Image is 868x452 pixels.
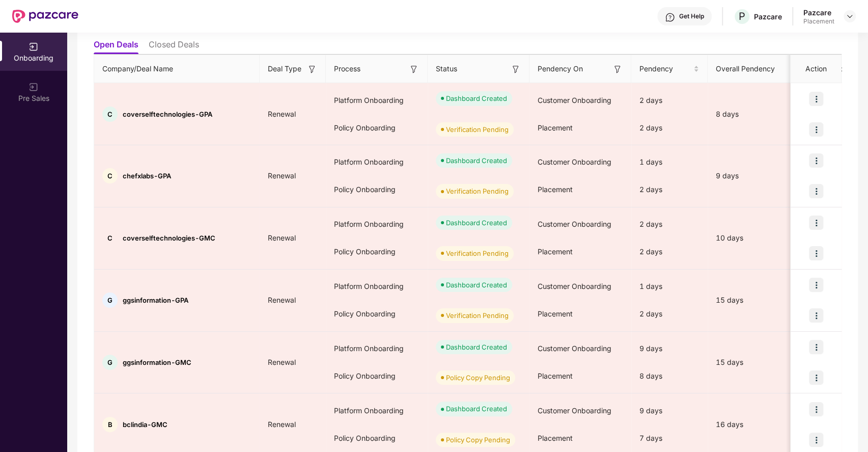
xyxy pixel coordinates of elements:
img: icon [809,122,823,137]
span: Placement [538,309,573,318]
img: icon [809,370,823,385]
span: Pendency On [538,63,583,74]
div: 9 days [631,335,708,362]
span: Placement [538,434,573,442]
span: Placement [538,185,573,194]
div: Policy Onboarding [326,176,428,203]
div: Platform Onboarding [326,210,428,238]
span: Placement [538,247,573,256]
div: Verification Pending [446,124,509,135]
div: 1 days [631,148,708,176]
div: 8 days [631,362,708,390]
div: Policy Onboarding [326,362,428,390]
span: P [739,10,745,22]
div: 10 days [708,232,794,244]
div: 1 days [631,273,708,300]
div: 15 days [708,357,794,368]
div: Pazcare [754,12,782,21]
span: Placement [538,371,573,380]
span: Customer Onboarding [538,220,611,228]
div: Platform Onboarding [326,335,428,362]
span: Renewal [260,233,304,242]
div: 9 days [631,397,708,424]
span: coverselftechnologies-GPA [123,110,212,118]
img: icon [809,340,823,354]
div: 16 days [708,419,794,430]
div: Policy Onboarding [326,424,428,452]
div: 2 days [631,238,708,265]
span: ggsinformation-GMC [123,358,191,366]
div: Dashboard Created [446,342,507,352]
li: Open Deals [94,39,138,54]
div: 8 days [708,109,794,120]
span: bclindia-GMC [123,420,167,429]
div: Policy Onboarding [326,114,428,142]
div: G [102,355,118,370]
div: 7 days [631,424,708,452]
span: Renewal [260,171,304,180]
span: Customer Onboarding [538,282,611,290]
th: Action [791,55,842,83]
span: Renewal [260,358,304,366]
span: coverselftechnologies-GMC [123,234,215,242]
div: 2 days [631,176,708,203]
div: 2 days [631,210,708,238]
img: icon [809,92,823,106]
div: Dashboard Created [446,155,507,166]
div: 15 days [708,295,794,306]
span: Renewal [260,420,304,429]
img: icon [809,402,823,416]
div: Dashboard Created [446,218,507,228]
div: Platform Onboarding [326,148,428,176]
div: Platform Onboarding [326,273,428,300]
img: svg+xml;base64,PHN2ZyB3aWR0aD0iMTYiIGhlaWdodD0iMTYiIHZpZXdCb3g9IjAgMCAxNiAxNiIgZmlsbD0ibm9uZSIgeG... [612,64,623,74]
span: Customer Onboarding [538,406,611,415]
img: icon [809,184,823,198]
div: 2 days [631,114,708,142]
div: Verification Pending [446,248,509,258]
th: Overall Pendency [708,55,794,83]
li: Closed Deals [149,39,199,54]
span: Renewal [260,296,304,304]
div: C [102,107,118,122]
span: Placement [538,123,573,132]
span: Customer Onboarding [538,157,611,166]
img: svg+xml;base64,PHN2ZyB3aWR0aD0iMjAiIGhlaWdodD0iMjAiIHZpZXdCb3g9IjAgMCAyMCAyMCIgZmlsbD0ibm9uZSIgeG... [29,82,39,92]
th: Pendency [631,55,708,83]
span: Customer Onboarding [538,96,611,104]
div: Verification Pending [446,186,509,196]
div: Policy Onboarding [326,238,428,265]
span: Process [334,63,360,74]
span: Renewal [260,110,304,118]
img: icon [809,216,823,230]
div: Platform Onboarding [326,87,428,114]
div: B [102,417,118,432]
div: C [102,168,118,183]
div: Policy Copy Pending [446,435,510,445]
div: Placement [803,17,834,25]
div: Dashboard Created [446,280,507,290]
span: ggsinformation-GPA [123,296,188,304]
div: 2 days [631,300,708,328]
div: C [102,230,118,246]
span: Customer Onboarding [538,344,611,353]
img: icon [809,278,823,292]
img: svg+xml;base64,PHN2ZyB3aWR0aD0iMTYiIGhlaWdodD0iMTYiIHZpZXdCb3g9IjAgMCAxNiAxNiIgZmlsbD0ibm9uZSIgeG... [307,64,317,74]
img: icon [809,308,823,323]
div: Dashboard Created [446,93,507,103]
div: Dashboard Created [446,404,507,414]
div: Get Help [679,12,704,20]
div: 9 days [708,170,794,181]
th: Company/Deal Name [94,55,260,83]
img: icon [809,433,823,447]
img: svg+xml;base64,PHN2ZyBpZD0iRHJvcGRvd24tMzJ4MzIiIHhtbG5zPSJodHRwOi8vd3d3LnczLm9yZy8yMDAwL3N2ZyIgd2... [846,12,854,20]
div: Verification Pending [446,310,509,321]
span: chefxlabs-GPA [123,172,171,180]
div: Policy Copy Pending [446,373,510,383]
img: icon [809,246,823,260]
img: icon [809,153,823,168]
div: G [102,293,118,308]
img: svg+xml;base64,PHN2ZyBpZD0iSGVscC0zMngzMiIgeG1sbnM9Imh0dHA6Ly93d3cudzMub3JnLzIwMDAvc3ZnIiB3aWR0aD... [665,12,675,22]
span: Status [436,63,457,74]
div: 2 days [631,87,708,114]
